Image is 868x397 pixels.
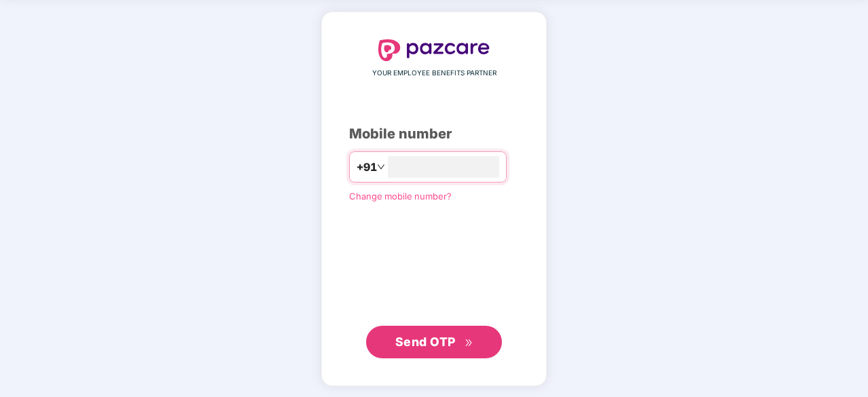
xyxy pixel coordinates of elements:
[366,326,502,358] button: Send OTPdouble-right
[378,39,490,61] img: logo
[395,335,456,349] span: Send OTP
[357,159,377,176] span: +91
[465,339,473,347] span: double-right
[372,68,496,79] span: YOUR EMPLOYEE BENEFITS PARTNER
[349,124,519,145] div: Mobile number
[349,191,452,202] a: Change mobile number?
[377,163,385,171] span: down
